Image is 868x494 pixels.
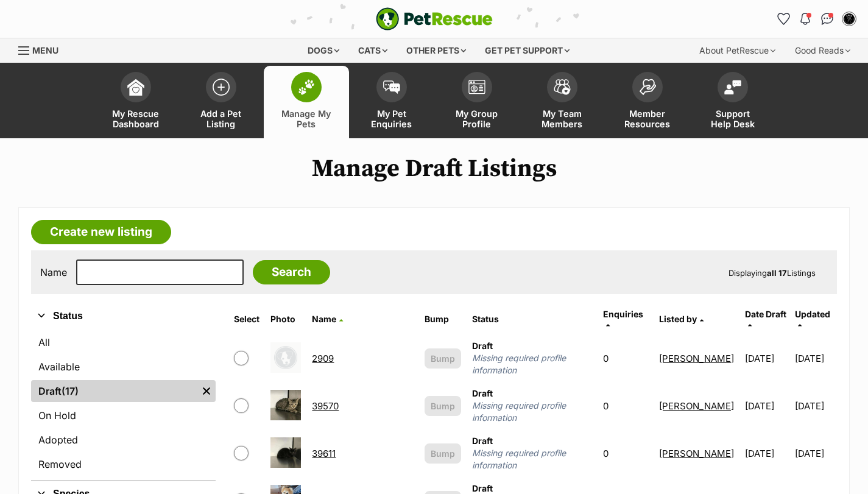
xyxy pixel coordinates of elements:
a: PetRescue [376,7,493,30]
a: Create new listing [31,220,171,244]
div: About PetRescue [691,38,784,63]
div: Cats [350,38,396,63]
a: 39570 [312,400,339,412]
span: Manage My Pets [279,108,334,129]
th: Photo [266,305,306,334]
img: group-profile-icon-3fa3cf56718a62981997c0bc7e787c4b2cf8bcc04b72c1350f741eb67cf2f40e.svg [468,80,485,94]
span: Bump [431,400,455,412]
a: All [31,331,216,353]
div: Other pets [398,38,475,63]
a: Support Help Desk [690,66,775,138]
a: 2909 [312,353,334,364]
span: My Group Profile [450,108,504,129]
button: Notifications [796,9,815,29]
span: Draft [472,341,493,351]
button: Bump [425,348,461,369]
a: Member Resources [605,66,690,138]
a: [PERSON_NAME] [659,400,734,412]
img: help-desk-icon-fdf02630f3aa405de69fd3d07c3f3aa587a6932b1a1747fa1d2bba05be0121f9.svg [724,80,741,94]
a: On Hold [31,404,216,426]
a: My Rescue Dashboard [93,66,178,138]
img: member-resources-icon-8e73f808a243e03378d46382f2149f9095a855e16c252ad45f914b54edf8863c.svg [639,79,656,95]
span: Add a Pet Listing [194,108,249,129]
button: Bump [425,396,461,416]
button: My account [839,9,859,29]
img: pet-enquiries-icon-7e3ad2cf08bfb03b45e93fb7055b45f3efa6380592205ae92323e6603595dc1f.svg [383,80,400,94]
td: [DATE] [795,430,836,476]
a: Remove filter [197,380,216,402]
a: Date Draft [745,309,786,329]
span: Draft [472,388,493,398]
span: Bump [431,352,455,365]
span: translation missing: en.admin.listings.index.attributes.enquiries [603,309,643,319]
img: notifications-46538b983faf8c2785f20acdc204bb7945ddae34d4c08c2a6579f10ce5e182be.svg [800,13,810,25]
div: Get pet support [476,38,578,63]
th: Status [467,305,596,334]
span: My Rescue Dashboard [108,108,163,129]
img: chat-41dd97257d64d25036548639549fe6c8038ab92f7586957e7f3b1b290dea8141.svg [821,13,834,25]
a: Menu [18,38,67,60]
td: 0 [598,335,654,381]
img: add-pet-listing-icon-0afa8454b4691262ce3f59096e99ab1cd57d4a30225e0717b998d2c9b9846f56.svg [213,79,230,96]
a: 39611 [312,448,336,459]
span: translation missing: en.admin.listings.index.attributes.date_draft [745,309,786,319]
img: team-members-icon-5396bd8760b3fe7c0b43da4ab00e1e3bb1a5d9ba89233759b79545d2d3fc5d0d.svg [554,79,571,95]
a: Draft [31,380,197,402]
span: Bump [431,447,455,460]
ul: Account quick links [774,9,859,29]
th: Select [229,305,264,334]
div: Good Reads [786,38,859,63]
a: Manage My Pets [264,66,349,138]
span: Updated [795,309,830,319]
span: Missing required profile information [472,400,591,424]
a: Updated [795,309,830,329]
a: My Team Members [520,66,605,138]
img: dashboard-icon-eb2f2d2d3e046f16d808141f083e7271f6b2e854fb5c12c21221c1fb7104beca.svg [127,79,144,96]
span: Missing required profile information [472,352,591,376]
td: 0 [598,383,654,429]
a: [PERSON_NAME] [659,448,734,459]
a: Listed by [659,314,704,324]
div: Status [31,329,216,480]
span: Listed by [659,314,697,324]
span: (17) [62,384,79,398]
td: [DATE] [740,335,794,381]
span: Missing required profile information [472,447,591,471]
img: Holly Stokes profile pic [843,13,855,25]
a: My Group Profile [434,66,520,138]
img: manage-my-pets-icon-02211641906a0b7f246fdf0571729dbe1e7629f14944591b6c1af311fb30b64b.svg [298,79,315,95]
strong: all 17 [767,268,787,278]
label: Name [40,267,67,278]
button: Status [31,308,216,324]
a: Name [312,314,343,324]
td: [DATE] [795,335,836,381]
a: My Pet Enquiries [349,66,434,138]
td: [DATE] [740,383,794,429]
input: Search [253,260,330,284]
td: [DATE] [740,430,794,476]
span: My Team Members [535,108,590,129]
span: Draft [472,436,493,446]
span: Draft [472,483,493,493]
span: Member Resources [620,108,675,129]
img: logo-e224e6f780fb5917bec1dbf3a21bbac754714ae5b6737aabdf751b685950b380.svg [376,7,493,30]
td: 0 [598,430,654,476]
span: Support Help Desk [705,108,760,129]
a: Conversations [817,9,837,29]
a: [PERSON_NAME] [659,353,734,364]
th: Bump [420,305,466,334]
a: Enquiries [603,309,643,329]
span: Displaying Listings [729,268,816,278]
a: Available [31,356,216,378]
td: [DATE] [795,383,836,429]
span: Name [312,314,336,324]
span: My Pet Enquiries [364,108,419,129]
img: 2909 [270,342,301,373]
span: Menu [32,45,58,55]
button: Bump [425,443,461,464]
a: Adopted [31,429,216,451]
a: Removed [31,453,216,475]
a: Add a Pet Listing [178,66,264,138]
div: Dogs [299,38,348,63]
a: Favourites [774,9,793,29]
